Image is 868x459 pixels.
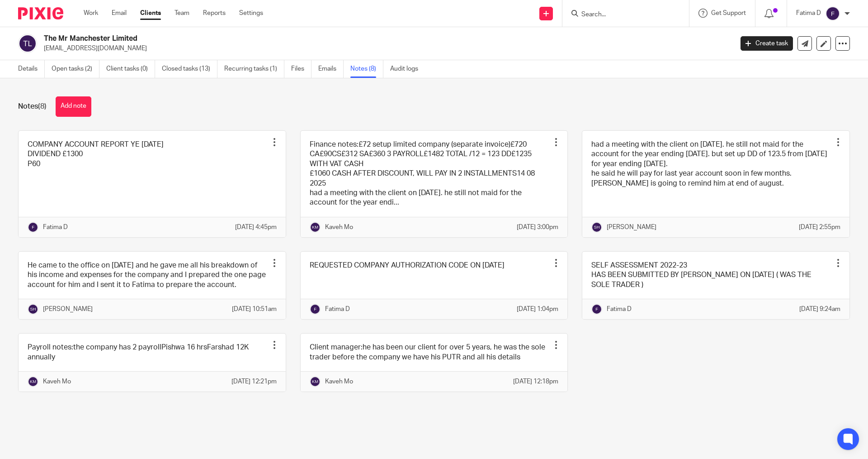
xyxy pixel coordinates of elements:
h1: Notes [18,102,47,111]
p: [DATE] 4:45pm [235,223,277,232]
img: svg%3E [28,376,38,387]
p: [DATE] 3:00pm [517,223,558,232]
p: [DATE] 12:21pm [231,377,277,386]
span: (8) [38,103,47,110]
a: Create task [741,36,793,51]
a: Recurring tasks (1) [224,60,284,78]
a: Details [18,60,45,78]
p: Fatima D [43,223,68,232]
a: Closed tasks (13) [162,60,217,78]
a: Email [112,9,127,18]
a: Notes (8) [350,60,383,78]
p: [EMAIL_ADDRESS][DOMAIN_NAME] [44,44,727,53]
p: Fatima D [325,305,350,314]
img: svg%3E [28,222,38,233]
h2: The Mr Manchester Limited [44,34,590,43]
p: Kaveh Mo [325,223,353,232]
p: [DATE] 9:24am [799,305,840,314]
p: Fatima D [796,9,821,18]
p: [DATE] 10:51am [232,305,277,314]
img: svg%3E [28,304,38,315]
input: Search [580,11,662,19]
p: [DATE] 2:55pm [799,223,840,232]
a: Files [291,60,311,78]
a: Client tasks (0) [106,60,155,78]
p: Fatima D [607,305,632,314]
a: Open tasks (2) [52,60,99,78]
p: [PERSON_NAME] [607,223,656,232]
img: svg%3E [826,6,840,21]
p: Kaveh Mo [325,377,353,386]
img: svg%3E [591,222,602,233]
a: Team [175,9,189,18]
a: Clients [140,9,161,18]
img: svg%3E [310,304,321,315]
img: svg%3E [591,304,602,315]
a: Reports [203,9,226,18]
p: Kaveh Mo [43,377,71,386]
a: Settings [239,9,263,18]
a: Audit logs [390,60,425,78]
img: svg%3E [310,376,321,387]
p: [PERSON_NAME] [43,305,93,314]
p: [DATE] 1:04pm [517,305,558,314]
span: Get Support [711,10,746,16]
p: [DATE] 12:18pm [513,377,558,386]
a: Emails [318,60,344,78]
img: svg%3E [18,34,37,53]
a: Work [84,9,98,18]
img: svg%3E [310,222,321,233]
img: Pixie [18,7,63,19]
button: Add note [56,96,91,117]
